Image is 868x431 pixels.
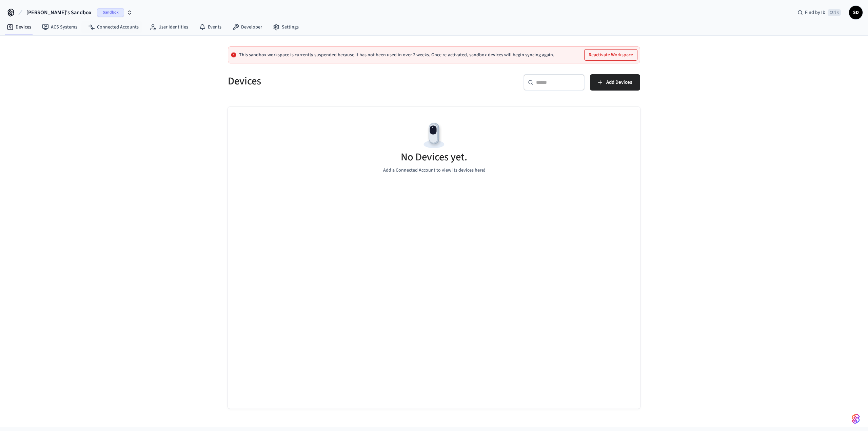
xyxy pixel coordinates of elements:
[83,21,144,33] a: Connected Accounts
[828,9,841,16] span: Ctrl K
[227,21,268,33] a: Developer
[97,8,124,17] span: Sandbox
[606,78,632,87] span: Add Devices
[792,6,846,19] div: Find by IDCtrl K
[850,6,862,19] span: SD
[585,50,637,60] button: Reactivate Workspace
[144,21,194,33] a: User Identities
[383,167,485,174] p: Add a Connected Account to view its devices here!
[1,21,37,33] a: Devices
[590,74,640,91] button: Add Devices
[805,9,826,16] span: Find by ID
[849,6,863,19] button: SD
[239,52,554,58] p: This sandbox workspace is currently suspended because it has not been used in over 2 weeks. Once ...
[194,21,227,33] a: Events
[26,8,92,17] span: [PERSON_NAME]'s Sandbox
[268,21,304,33] a: Settings
[228,74,430,88] h5: Devices
[852,413,860,424] img: SeamLogoGradient.69752ec5.svg
[401,150,467,164] h5: No Devices yet.
[37,21,83,33] a: ACS Systems
[419,120,449,151] img: Devices Empty State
